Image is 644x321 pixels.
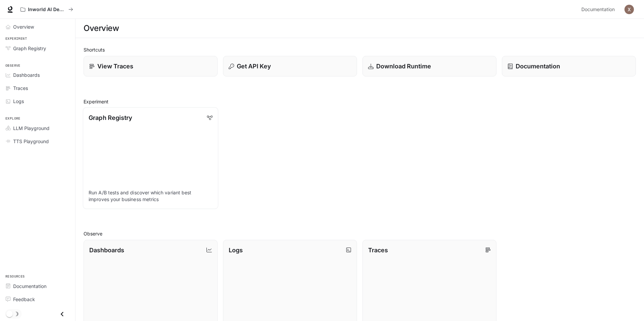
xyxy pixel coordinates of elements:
a: Overview [3,21,72,33]
button: Close drawer [55,307,70,321]
a: Logs [3,95,72,107]
a: Dashboards [3,69,72,81]
a: Traces [3,82,72,94]
p: View Traces [97,62,133,71]
a: Graph RegistryRun A/B tests and discover which variant best improves your business metrics [83,107,218,209]
h1: Overview [84,22,119,35]
a: LLM Playground [3,122,72,134]
button: User avatar [622,3,636,16]
h2: Experiment [84,98,636,105]
a: Graph Registry [3,42,72,54]
button: Get API Key [223,56,357,76]
a: Documentation [579,3,620,16]
a: Documentation [3,280,72,292]
p: Dashboards [89,246,124,255]
p: Run A/B tests and discover which variant best improves your business metrics [89,189,213,203]
span: Traces [13,85,28,92]
span: Feedback [13,296,35,303]
p: Documentation [516,62,560,71]
span: Documentation [13,283,46,290]
p: Traces [368,246,388,255]
p: Inworld AI Demos [28,7,66,12]
h2: Observe [84,230,636,237]
span: Logs [13,98,24,105]
span: Documentation [581,5,615,14]
span: Overview [13,23,34,30]
p: Get API Key [237,62,271,71]
h2: Shortcuts [84,46,636,53]
span: Graph Registry [13,45,46,52]
p: Download Runtime [376,62,431,71]
img: User avatar [624,5,634,14]
span: LLM Playground [13,125,50,132]
span: TTS Playground [13,138,49,145]
a: Download Runtime [362,56,496,76]
p: Logs [229,246,243,255]
a: TTS Playground [3,135,72,147]
a: Feedback [3,293,72,305]
button: All workspaces [18,3,76,16]
p: Graph Registry [89,113,132,122]
span: Dark mode toggle [6,310,13,317]
a: View Traces [84,56,218,76]
span: Dashboards [13,71,40,78]
a: Documentation [502,56,636,76]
